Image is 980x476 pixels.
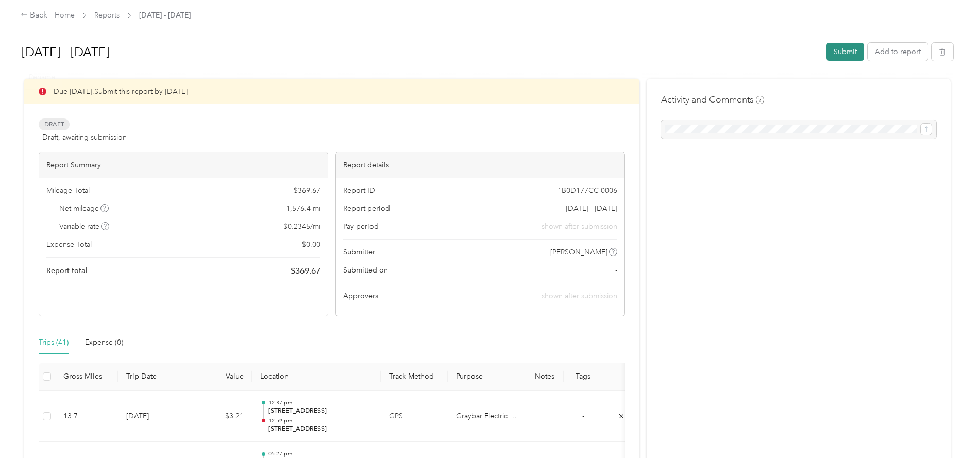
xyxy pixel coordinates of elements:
[582,412,584,420] span: -
[550,247,607,258] span: [PERSON_NAME]
[55,11,75,20] a: Home
[139,10,191,21] span: [DATE] - [DATE]
[85,337,123,348] div: Expense (0)
[268,406,373,416] p: [STREET_ADDRESS]
[343,203,390,214] span: Report period
[39,337,69,348] div: Trips (41)
[268,399,373,406] p: 12:37 pm
[661,93,764,106] h4: Activity and Comments
[922,418,980,476] iframe: Everlance-gr Chat Button Frame
[343,265,388,276] span: Submitted on
[291,265,320,277] span: $ 369.67
[343,291,378,301] span: Approvers
[42,132,127,143] span: Draft, awaiting submission
[542,221,617,232] span: shown after submission
[283,221,320,232] span: $ 0.2345 / mi
[118,363,190,391] th: Trip Date
[46,265,88,276] span: Report total
[343,185,375,196] span: Report ID
[268,450,373,457] p: 05:27 pm
[46,239,92,250] span: Expense Total
[343,221,379,232] span: Pay period
[448,391,525,443] td: Graybar Electric Company, Inc
[55,363,118,391] th: Gross Miles
[268,424,373,434] p: [STREET_ADDRESS]
[566,203,617,214] span: [DATE] - [DATE]
[24,79,639,104] div: Due [DATE]. Submit this report by [DATE]
[118,391,190,443] td: [DATE]
[302,239,320,250] span: $ 0.00
[190,391,252,443] td: $3.21
[55,391,118,443] td: 13.7
[525,363,564,391] th: Notes
[381,391,448,443] td: GPS
[39,118,70,130] span: Draft
[826,43,864,61] button: Submit
[94,11,120,20] a: Reports
[343,247,375,258] span: Submitter
[252,363,381,391] th: Location
[190,363,252,391] th: Value
[268,417,373,424] p: 12:59 pm
[336,152,624,178] div: Report details
[59,221,110,232] span: Variable rate
[39,152,328,178] div: Report Summary
[294,185,320,196] span: $ 369.67
[22,40,819,64] h1: Sep 1 - 30, 2025
[22,64,62,89] div: Rename
[21,9,47,22] div: Back
[615,265,617,276] span: -
[557,185,617,196] span: 1B0D177CC-0006
[564,363,602,391] th: Tags
[448,363,525,391] th: Purpose
[542,292,617,300] span: shown after submission
[268,457,373,467] p: [STREET_ADDRESS][PERSON_NAME][US_STATE]
[59,203,109,214] span: Net mileage
[381,363,448,391] th: Track Method
[286,203,320,214] span: 1,576.4 mi
[868,43,928,61] button: Add to report
[46,185,90,196] span: Mileage Total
